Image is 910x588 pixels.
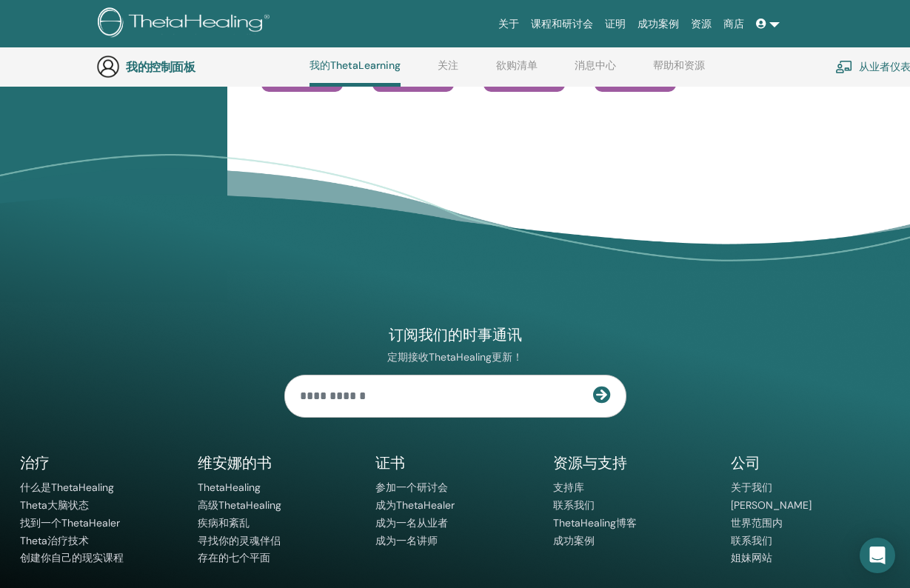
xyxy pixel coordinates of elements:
h4: 订阅我们的时事通讯 [284,325,626,345]
a: 资源 [685,10,717,38]
a: 关注 [438,59,458,83]
a: 支持库 [553,481,584,494]
a: ThetaHealing博客 [553,516,637,529]
a: 帮助和资源 [653,59,705,83]
a: 世界范围内 [731,516,783,529]
a: 成为ThetaHealer [375,498,455,512]
img: generic-user-icon.jpg [96,55,120,78]
a: 创建你自己的现实课程 [20,551,124,564]
a: 疾病和紊乱 [198,516,250,529]
a: 参加一个研讨会 [375,481,448,494]
a: 成为一名从业者 [375,516,448,529]
a: 寻找你的灵魂伴侣 [198,534,281,547]
a: 成功案例 [553,534,595,547]
a: ThetaHealing [198,481,261,494]
div: 打开对讲信使 [860,538,895,573]
h5: 资源与支持 [553,453,713,473]
h3: 我的控制面板 [126,60,274,74]
a: 成功案例 [632,10,685,38]
a: 消息中心 [575,59,616,83]
a: 高级ThetaHealing [198,498,281,512]
a: 联系我们 [731,534,772,547]
h5: 证书 [375,453,535,473]
a: 联系我们 [553,498,595,512]
a: 证明 [599,10,632,38]
a: 我的ThetaLearning [310,59,401,87]
a: [PERSON_NAME] [731,498,812,512]
a: 关于我们 [731,481,772,494]
img: chalkboard-teacher.svg [835,60,853,73]
h5: 治疗 [20,453,180,473]
a: 欲购清单 [496,59,538,83]
a: 存在的七个平面 [198,551,270,564]
img: logo.png [98,7,275,41]
a: 姐妹网站 [731,551,772,564]
h5: 维安娜的书 [198,453,358,473]
a: 关于 [492,10,525,38]
a: 商店 [717,10,750,38]
a: Theta治疗技术 [20,534,89,547]
a: 课程和研讨会 [525,10,599,38]
a: 什么是ThetaHealing [20,481,114,494]
a: 找到一个ThetaHealer [20,516,120,529]
a: Theta大脑状态 [20,498,89,512]
a: 成为一名讲师 [375,534,438,547]
p: 定期接收ThetaHealing更新！ [284,350,626,364]
h5: 公司 [731,453,891,473]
